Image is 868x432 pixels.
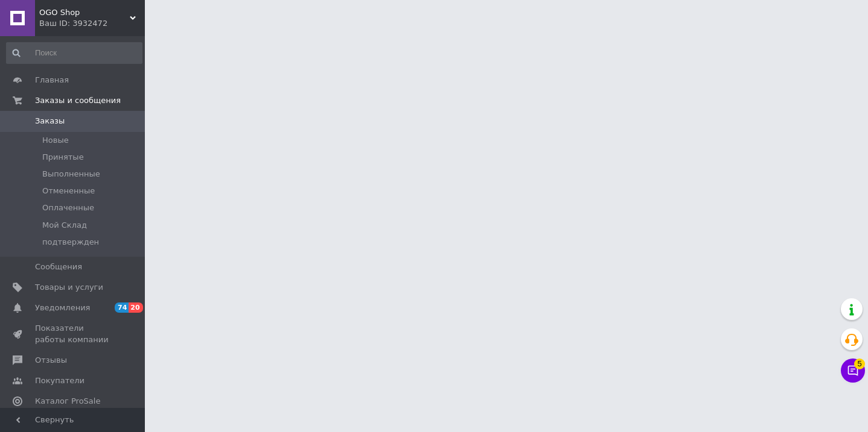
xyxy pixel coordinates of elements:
span: Товары и услуги [35,282,103,293]
span: Каталог ProSale [35,396,100,407]
span: Заказы и сообщения [35,95,121,106]
span: Покупатели [35,375,85,386]
span: подтвержден [42,237,99,248]
input: Поиск [6,42,142,64]
span: Отзывы [35,355,67,366]
span: Уведомления [35,302,90,313]
span: Мой Склад [42,220,87,231]
span: 74 [115,302,129,313]
span: 5 [854,358,865,369]
span: Отмененные [42,186,95,196]
span: Заказы [35,116,65,127]
span: Выполненные [42,169,100,180]
div: Ваш ID: 3932472 [39,18,145,29]
span: Сообщения [35,261,82,272]
span: Оплаченные [42,202,94,213]
span: Новые [42,135,69,146]
span: 20 [129,302,142,313]
span: Принятые [42,152,84,163]
span: Главная [35,75,69,86]
button: Чат с покупателем5 [841,358,865,383]
span: Показатели работы компании [35,323,112,345]
span: OGO Shop [39,7,130,18]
